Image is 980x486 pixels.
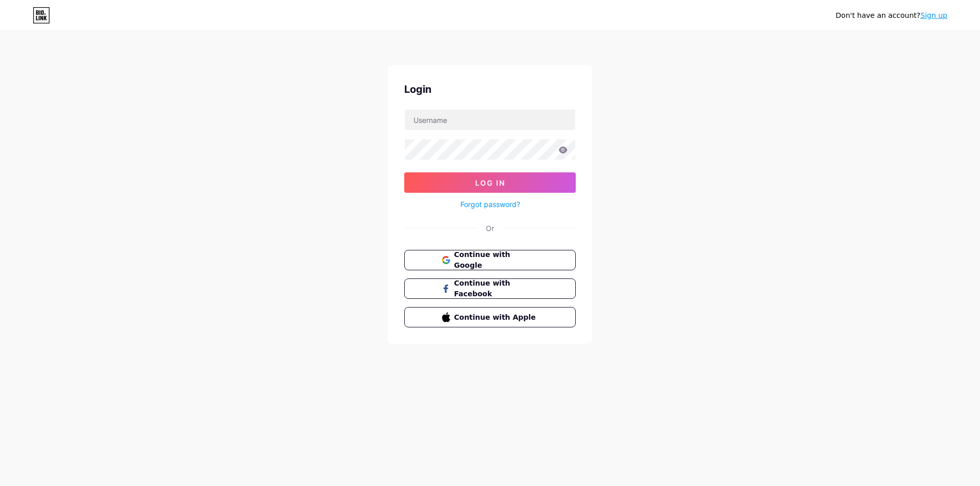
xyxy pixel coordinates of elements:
[920,11,947,19] a: Sign up
[404,250,576,270] button: Continue with Google
[454,249,538,271] span: Continue with Google
[486,223,494,234] div: Or
[836,10,947,21] div: Don't have an account?
[454,278,538,299] span: Continue with Facebook
[404,278,576,299] button: Continue with Facebook
[405,110,575,130] input: Username
[404,307,576,327] button: Continue with Apple
[454,312,538,323] span: Continue with Apple
[475,178,505,187] span: Log In
[460,199,520,210] a: Forgot password?
[404,82,576,97] div: Login
[404,172,576,193] button: Log In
